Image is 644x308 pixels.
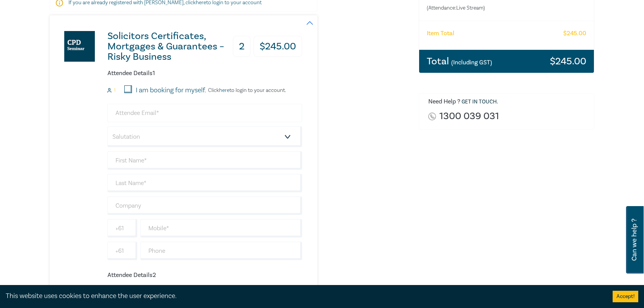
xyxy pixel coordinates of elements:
h6: $ 245.00 [563,30,586,37]
h6: Need Help ? . [428,98,588,106]
p: Click to login to your account. [206,87,286,93]
h3: Total [427,56,492,66]
h6: Attendee Details 1 [107,70,302,77]
input: Mobile* [140,219,302,238]
img: Solicitors Certificates, Mortgages & Guarantees – Risky Business [64,31,95,62]
small: (Attendance: Live Stream ) [427,4,556,12]
a: Get in touch [462,98,497,105]
input: First Name* [107,151,302,170]
h3: Solicitors Certificates, Mortgages & Guarantees – Risky Business [107,31,233,62]
h3: $ 245.00 [550,56,586,66]
h3: $ 245.00 [254,36,302,57]
h6: Attendee Details 2 [107,272,302,279]
label: I am booking for myself. [136,85,206,95]
input: +61 [107,219,137,238]
input: Company [107,197,302,215]
button: Accept cookies [613,291,638,302]
input: Attendee Email* [107,104,302,122]
a: here [219,87,229,94]
small: (Including GST) [451,59,492,66]
a: 1300 039 031 [439,111,499,121]
h3: 2 [233,36,250,57]
input: Last Name* [107,174,302,192]
div: This website uses cookies to enhance the user experience. [6,291,601,301]
input: Phone [140,242,302,260]
span: Can we help ? [631,211,638,269]
input: +61 [107,242,137,260]
h6: Item Total [427,30,454,37]
small: 1 [114,88,115,93]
